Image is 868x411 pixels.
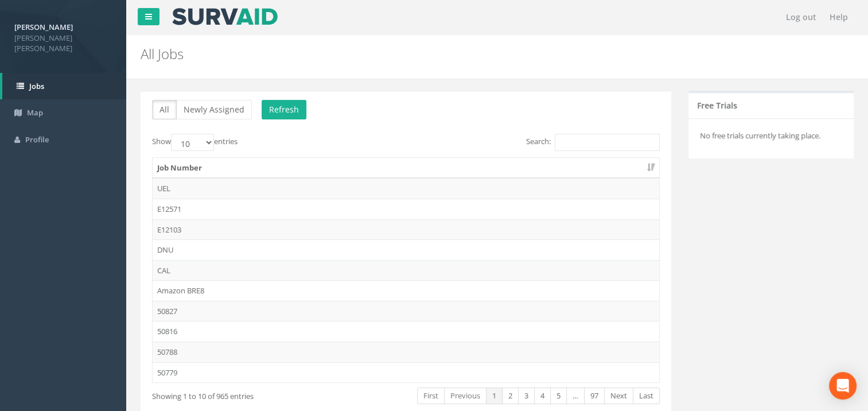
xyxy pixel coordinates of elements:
[700,130,842,141] p: No free trials currently taking place.
[444,387,486,404] a: Previous
[584,387,605,404] a: 97
[2,73,126,100] a: Jobs
[262,100,306,119] button: Refresh
[152,386,353,402] div: Showing 1 to 10 of 965 entries
[550,387,567,404] a: 5
[171,134,214,151] select: Showentries
[176,100,252,119] button: Newly Assigned
[152,134,238,151] label: Show entries
[153,362,659,383] td: 50779
[29,81,44,91] span: Jobs
[153,342,659,362] td: 50788
[27,107,43,118] span: Map
[153,178,659,199] td: UEL
[152,100,177,119] button: All
[417,387,445,404] a: First
[518,387,535,404] a: 3
[153,280,659,301] td: Amazon BRE8
[141,46,732,61] h2: All Jobs
[153,239,659,260] td: DNU
[486,387,503,404] a: 1
[153,321,659,342] td: 50816
[153,260,659,281] td: CAL
[14,33,112,54] span: [PERSON_NAME] [PERSON_NAME]
[555,134,660,151] input: Search:
[604,387,633,404] a: Next
[14,22,73,32] strong: [PERSON_NAME]
[153,158,659,179] th: Job Number: activate to sort column ascending
[153,219,659,240] td: E12103
[566,387,585,404] a: …
[633,387,660,404] a: Last
[153,301,659,321] td: 50827
[526,134,660,151] label: Search:
[153,199,659,219] td: E12571
[829,372,857,400] div: Open Intercom Messenger
[502,387,519,404] a: 2
[697,101,737,110] h5: Free Trials
[534,387,551,404] a: 4
[25,134,49,145] span: Profile
[14,19,112,54] a: [PERSON_NAME] [PERSON_NAME] [PERSON_NAME]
